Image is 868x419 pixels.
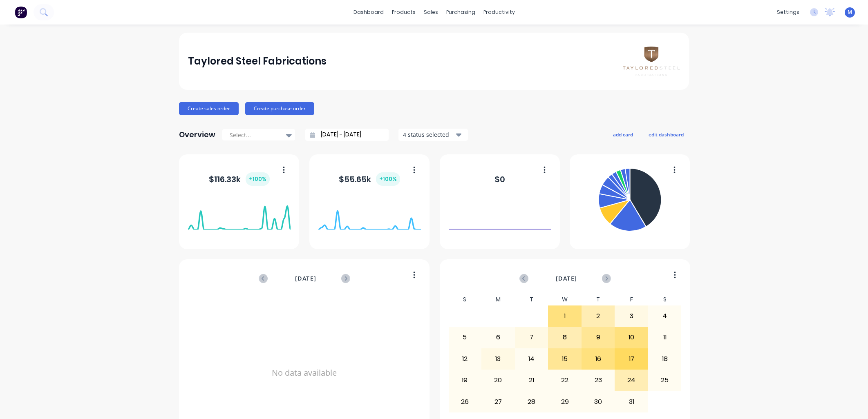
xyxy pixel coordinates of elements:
div: + 100 % [376,172,400,186]
div: 4 status selected [403,130,454,139]
div: products [388,6,420,18]
div: 11 [649,327,681,348]
div: 30 [582,391,615,412]
div: 22 [548,370,581,390]
img: Factory [15,6,27,18]
div: sales [420,6,442,18]
button: add card [608,129,638,140]
div: 14 [515,349,548,369]
button: 4 status selected [398,129,468,141]
div: S [648,294,682,305]
div: S [448,294,482,305]
div: 17 [615,349,648,369]
div: 21 [515,370,548,390]
button: Create sales order [179,102,239,115]
div: 25 [649,370,681,390]
div: 9 [582,327,615,348]
div: T [582,294,615,305]
div: M [481,294,515,305]
div: 2 [582,306,615,326]
div: 26 [449,391,481,412]
div: 15 [548,349,581,369]
div: Taylored Steel Fabrications [188,53,327,69]
div: 24 [615,370,648,390]
span: [DATE] [556,274,577,283]
div: 10 [615,327,648,348]
div: 3 [615,306,648,326]
div: 1 [548,306,581,326]
div: purchasing [442,6,479,18]
div: 6 [482,327,515,348]
div: productivity [479,6,519,18]
span: M [848,9,852,16]
div: $ 55.65k [339,172,400,186]
div: 12 [449,349,481,369]
div: Overview [179,127,215,143]
div: 13 [482,349,515,369]
a: dashboard [349,6,388,18]
button: Create purchase order [245,102,314,115]
div: F [615,294,648,305]
div: 19 [449,370,481,390]
div: 5 [449,327,481,348]
div: 16 [582,349,615,369]
div: 31 [615,391,648,412]
div: T [515,294,548,305]
div: 29 [548,391,581,412]
div: 27 [482,391,515,412]
button: edit dashboard [643,129,689,140]
img: Taylored Steel Fabrications [623,47,680,76]
div: 28 [515,391,548,412]
div: 4 [649,306,681,326]
div: 7 [515,327,548,348]
div: $ 116.33k [209,172,270,186]
div: settings [773,6,803,18]
div: 20 [482,370,515,390]
div: 8 [548,327,581,348]
div: 23 [582,370,615,390]
div: 18 [649,349,681,369]
div: $ 0 [494,173,505,185]
span: [DATE] [295,274,316,283]
div: + 100 % [246,172,270,186]
div: W [548,294,582,305]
